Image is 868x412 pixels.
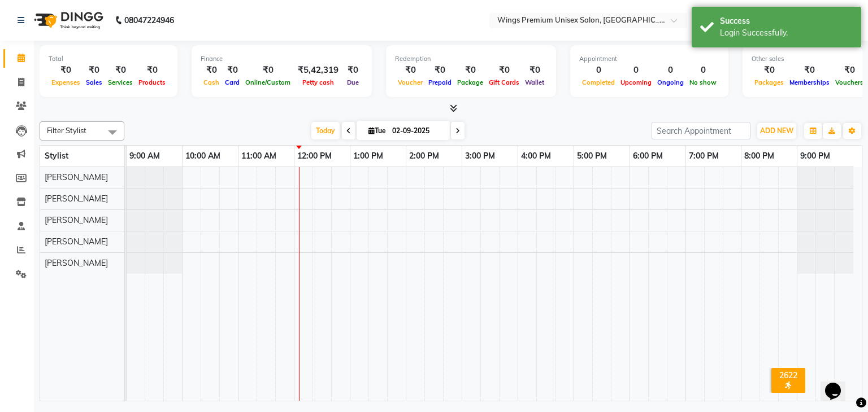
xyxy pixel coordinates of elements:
b: 08047224946 [124,5,174,36]
div: Success [720,15,853,27]
a: 5:00 PM [574,148,610,164]
div: ₹0 [343,64,363,77]
input: Search Appointment [652,122,750,139]
span: [PERSON_NAME] [45,194,108,204]
div: ₹0 [426,64,454,77]
div: ₹0 [105,64,136,77]
span: Sales [83,78,105,86]
input: 2025-09-02 [389,122,445,139]
span: [PERSON_NAME] [45,172,108,182]
button: ADD NEW [757,123,796,139]
div: Login Successfully. [720,27,853,39]
a: 8:00 PM [741,148,777,164]
a: 10:00 AM [183,148,223,164]
span: Completed [579,78,618,86]
span: Stylist [45,151,68,161]
span: Services [105,78,136,86]
div: ₹0 [242,64,293,77]
div: ₹0 [201,64,222,77]
div: Redemption [395,54,547,64]
span: [PERSON_NAME] [45,215,108,225]
div: 0 [687,64,719,77]
div: 0 [579,64,618,77]
span: Cash [201,78,222,86]
span: Due [344,78,362,86]
div: ₹0 [752,64,787,77]
div: ₹0 [832,64,866,77]
span: Today [311,122,340,139]
span: Ongoing [654,78,687,86]
img: logo [29,5,106,36]
span: Gift Cards [486,78,522,86]
a: 4:00 PM [518,148,554,164]
div: ₹0 [522,64,547,77]
iframe: chat widget [821,367,857,401]
div: Total [49,54,168,64]
span: Package [454,78,486,86]
div: Appointment [579,54,719,64]
span: [PERSON_NAME] [45,258,108,268]
span: Vouchers [832,78,866,86]
a: 11:00 AM [238,148,279,164]
div: 0 [618,64,654,77]
span: Expenses [49,78,83,86]
div: Finance [201,54,363,64]
a: 7:00 PM [686,148,722,164]
span: Products [136,78,168,86]
span: Upcoming [618,78,654,86]
div: ₹0 [486,64,522,77]
div: ₹0 [136,64,168,77]
a: 6:00 PM [630,148,666,164]
span: No show [687,78,719,86]
span: Packages [752,78,787,86]
span: Prepaid [426,78,454,86]
span: ADD NEW [760,126,793,135]
div: 0 [654,64,687,77]
a: 1:00 PM [350,148,386,164]
a: 9:00 AM [127,148,163,164]
div: 2622 [774,370,803,380]
div: ₹0 [395,64,426,77]
span: Voucher [395,78,426,86]
div: ₹0 [83,64,105,77]
span: [PERSON_NAME] [45,236,108,247]
div: ₹5,42,319 [293,64,343,77]
span: Petty cash [300,78,337,86]
span: Filter Stylist [47,126,86,135]
div: ₹0 [49,64,83,77]
a: 2:00 PM [406,148,442,164]
span: Wallet [522,78,547,86]
div: ₹0 [454,64,486,77]
span: Memberships [787,78,832,86]
a: 3:00 PM [462,148,498,164]
span: Online/Custom [242,78,293,86]
a: 9:00 PM [797,148,833,164]
span: Card [222,78,242,86]
div: ₹0 [222,64,242,77]
a: 12:00 PM [294,148,335,164]
span: Tue [366,126,389,135]
div: ₹0 [787,64,832,77]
